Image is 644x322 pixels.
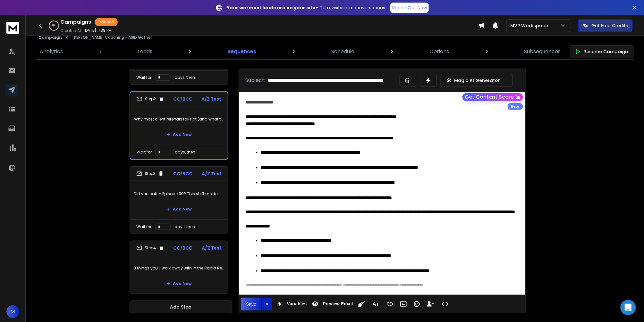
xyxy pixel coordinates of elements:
button: Magic AI Generator [441,74,513,87]
button: Resume Campaign [570,45,634,58]
button: M [6,305,19,318]
a: Reach Out Now [390,3,429,13]
p: Leads [138,48,152,55]
p: 3 things you’ll walk away with in the Rapid Referrals Challenge [134,259,224,277]
a: Schedule [327,44,358,59]
strong: Your warmest leads are on your site [227,4,316,11]
p: Get Free Credits [592,22,628,29]
button: Insert Link (⌘K) [384,298,396,310]
p: Schedule [331,48,354,55]
p: A/Z Test [202,170,222,177]
button: Preview Email [309,298,354,310]
p: – Turn visits into conversations [227,4,385,11]
p: days, then [174,224,195,229]
p: days, then [175,150,195,155]
a: Subsequences [521,44,565,59]
p: [PERSON_NAME] Coaching - ASID Gather [72,35,152,40]
button: Get Free Credits [578,19,633,32]
div: Step 4 [136,245,164,251]
button: Add New [161,277,197,290]
a: Analytics [36,44,67,59]
p: Subject: [245,77,265,84]
button: Insert Image (⌘P) [397,298,410,310]
li: Step3CC/BCCA/Z TestDid you catch Episode 90? This shift made my business skyrocketAdd NewWait for... [130,166,228,234]
p: Analytics [40,48,63,55]
p: Magic AI Generator [454,77,500,84]
a: Sequences [224,44,260,59]
p: Sequences [227,48,256,55]
button: Add New [161,128,197,141]
p: [DATE] 11:39 PM [83,28,112,33]
p: 0 % [52,24,55,28]
p: Why most client referrals fall flat (and what to do instead) [134,110,224,128]
span: Preview Email [321,301,354,307]
p: CC/BCC [173,96,192,102]
span: Variables [286,301,308,307]
div: Paused [95,18,118,26]
p: A/Z Test [202,245,222,251]
button: Get Content Score [462,93,523,101]
p: Wait for [136,75,151,80]
div: Step 3 [136,171,164,177]
button: Variables [274,298,308,310]
p: Reach Out Now [392,4,427,11]
a: Leads [134,44,156,59]
p: days, then [174,75,195,80]
p: CC/BCC [173,170,192,177]
p: Created At: [60,28,82,33]
p: A/Z Test [201,96,221,102]
p: MVP Workspace [511,22,551,29]
p: Subsequences [524,48,561,55]
img: logo [6,22,19,34]
li: Step4CC/BCCA/Z Test3 things you’ll walk away with in the Rapid Referrals ChallengeAdd New [130,241,228,294]
h1: Campaigns [60,18,91,26]
button: Campaign [38,35,62,40]
p: Did you catch Episode 90? This shift made my business skyrocket [134,185,224,203]
button: More Text [369,298,381,310]
p: Wait for [137,150,152,155]
p: Wait for [136,224,151,229]
div: Beta [508,103,523,110]
a: Options [426,44,453,59]
button: Add New [161,203,197,216]
button: Save [241,298,261,310]
p: Options [429,48,449,55]
button: Add Step [130,301,232,313]
div: Open Intercom Messenger [621,300,636,315]
p: CC/BCC [174,245,193,251]
li: Step2CC/BCCA/Z TestWhy most client referrals fall flat (and what to do instead)Add NewWait forday... [130,91,228,160]
div: Step 2 [137,96,164,102]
